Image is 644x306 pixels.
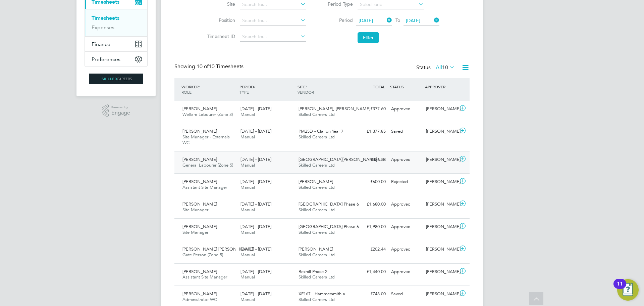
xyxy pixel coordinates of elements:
[182,246,253,252] span: [PERSON_NAME] [PERSON_NAME]
[182,201,217,207] span: [PERSON_NAME]
[205,17,235,23] label: Position
[174,63,245,70] div: Showing
[354,176,388,187] div: £600.00
[240,207,255,213] span: Manual
[85,37,147,51] button: Finance
[299,274,335,280] span: Skilled Careers Ltd
[423,81,458,93] div: APPROVER
[388,176,423,187] div: Rejected
[240,16,306,26] input: Search for...
[240,229,255,235] span: Manual
[182,291,217,297] span: [PERSON_NAME]
[240,246,271,252] span: [DATE] - [DATE]
[238,81,296,98] div: PERIOD
[182,207,208,213] span: Site Manager
[182,112,233,117] span: Welfare Labourer (Zone 3)
[205,1,235,7] label: Site
[111,110,130,116] span: Engage
[240,134,255,140] span: Manual
[388,154,423,165] div: Approved
[423,154,458,165] div: [PERSON_NAME]
[240,128,271,134] span: [DATE] - [DATE]
[182,157,217,162] span: [PERSON_NAME]
[299,269,327,274] span: Bexhill Phase 2
[299,246,333,252] span: [PERSON_NAME]
[298,89,314,95] span: VENDOR
[182,134,230,145] span: Site Manager - Externals WC
[240,297,255,302] span: Manual
[354,221,388,232] div: £1,980.00
[323,17,353,23] label: Period
[182,229,208,235] span: Site Manager
[205,33,235,39] label: Timesheet ID
[240,112,255,117] span: Manual
[442,64,448,71] span: 10
[617,284,623,293] div: 11
[180,81,238,98] div: WORKER
[240,269,271,274] span: [DATE] - [DATE]
[296,81,354,98] div: SITE
[240,157,271,162] span: [DATE] - [DATE]
[299,207,335,213] span: Skilled Careers Ltd
[240,274,255,280] span: Manual
[299,252,335,258] span: Skilled Careers Ltd
[388,266,423,277] div: Approved
[423,103,458,115] div: [PERSON_NAME]
[240,106,271,112] span: [DATE] - [DATE]
[299,297,335,302] span: Skilled Careers Ltd
[436,64,455,71] label: All
[299,128,343,134] span: PM25D - Clairon Year 7
[306,84,307,89] span: /
[182,184,227,190] span: Assistant Site Manager
[92,15,119,21] a: Timesheets
[388,103,423,115] div: Approved
[423,221,458,232] div: [PERSON_NAME]
[197,63,209,70] span: 10 of
[182,269,217,274] span: [PERSON_NAME]
[354,126,388,137] div: £1,377.85
[299,157,385,162] span: [GEOGRAPHIC_DATA][PERSON_NAME] LLP
[373,84,385,89] span: TOTAL
[197,63,244,70] span: 10 Timesheets
[240,32,306,42] input: Search for...
[423,266,458,277] div: [PERSON_NAME]
[240,162,255,168] span: Manual
[182,297,217,302] span: Administrator WC
[354,289,388,300] div: £748.00
[354,199,388,210] div: £1,680.00
[299,229,335,235] span: Skilled Careers Ltd
[358,32,379,43] button: Filter
[254,84,255,89] span: /
[181,89,192,95] span: ROLE
[406,17,420,24] span: [DATE]
[240,184,255,190] span: Manual
[323,1,353,7] label: Period Type
[240,224,271,229] span: [DATE] - [DATE]
[388,221,423,232] div: Approved
[92,24,114,31] a: Expenses
[359,17,373,24] span: [DATE]
[240,291,271,297] span: [DATE] - [DATE]
[416,63,456,73] div: Status
[423,199,458,210] div: [PERSON_NAME]
[354,154,388,165] div: £336.78
[388,126,423,137] div: Saved
[423,289,458,300] div: [PERSON_NAME]
[182,274,227,280] span: Assistant Site Manager
[182,179,217,184] span: [PERSON_NAME]
[354,244,388,255] div: £202.44
[423,126,458,137] div: [PERSON_NAME]
[182,252,223,258] span: Gate Person (Zone 5)
[182,224,217,229] span: [PERSON_NAME]
[354,103,388,115] div: £377.60
[92,41,110,47] span: Finance
[111,104,130,110] span: Powered by
[388,244,423,255] div: Approved
[182,162,233,168] span: General Labourer (Zone 5)
[240,201,271,207] span: [DATE] - [DATE]
[85,74,148,84] a: Go to home page
[182,106,217,112] span: [PERSON_NAME]
[102,104,130,117] a: Powered byEngage
[617,279,639,301] button: Open Resource Center, 11 new notifications
[85,52,147,67] button: Preferences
